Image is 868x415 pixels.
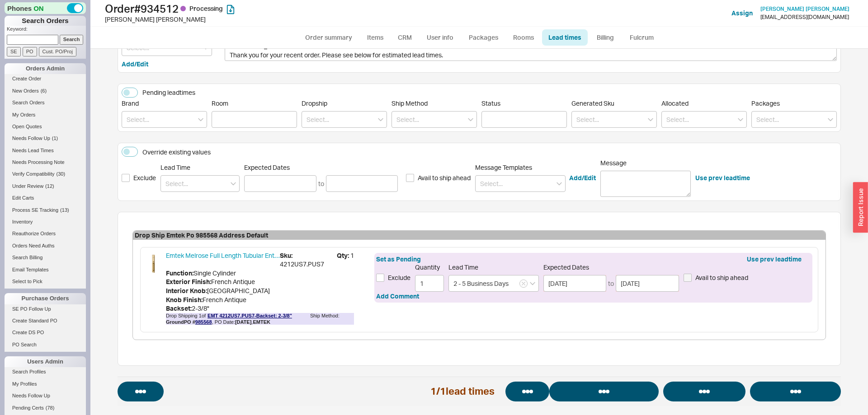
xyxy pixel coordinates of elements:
input: Exclude [376,274,384,282]
input: Select... [475,175,566,192]
span: Brand [122,99,139,107]
a: New Orders(6) [5,86,86,96]
input: Select... [571,111,657,128]
a: Pending Certs(78) [5,403,86,413]
a: Create Order [5,74,86,84]
input: Avail to ship ahead [684,274,692,282]
button: Add/Edit [122,60,148,69]
svg: open menu [530,282,535,285]
span: 1 [337,251,354,269]
a: Needs Follow Up(1) [5,134,86,143]
span: ( 78 ) [46,405,55,410]
a: Rooms [506,29,540,46]
svg: open menu [231,182,236,186]
input: Exclude [122,174,130,182]
a: My Profiles [5,379,86,389]
span: Under Review [12,183,43,189]
span: Needs Follow Up [12,135,50,141]
div: Drop Shipping 1 of Ship Method: [166,313,354,325]
input: Search [60,35,84,44]
span: Expected Dates [244,163,398,172]
svg: open menu [738,118,743,121]
a: Verify Compatibility(30) [5,169,86,179]
h1: Search Orders [5,16,86,26]
button: Add/Edit [569,173,596,182]
span: ( 6 ) [41,88,47,93]
div: , PO Date: , [184,319,270,325]
a: 985568 [195,319,212,325]
span: ( 12 ) [45,183,54,189]
span: French Antique [211,278,255,285]
a: Select to Pick [5,277,86,286]
a: Create DS PO [5,328,86,337]
span: Single Cylinder [193,269,236,277]
b: PO # [184,319,212,325]
a: Billing [590,29,621,46]
a: EMT 4212US7.PUS7-Backset: 2-3/8" [208,313,292,319]
a: Under Review(12) [5,182,86,191]
button: Use prev leadtime [695,173,750,182]
input: Select... [448,275,539,292]
a: Inventory [5,217,86,227]
div: Override existing values [142,148,211,157]
a: Items [360,29,390,46]
span: Process SE Tracking [12,207,58,213]
span: [PERSON_NAME] [PERSON_NAME] [760,5,849,12]
b: [DATE] [235,319,251,325]
input: Select... [392,111,477,128]
button: Pending leadtimes [122,88,138,98]
span: Ship Method [392,99,428,107]
span: ( 1 ) [52,135,58,141]
img: AADSS1184424_vzhcga [144,255,162,273]
span: [GEOGRAPHIC_DATA] [207,287,270,294]
a: My Orders [5,110,86,120]
a: Emtek Melrose Full Length Tubular Entry Set with Interior Knob [166,251,280,269]
span: Status [481,99,500,107]
a: Needs Follow Up [5,391,86,401]
span: Lead Time [448,263,478,271]
a: Order summary [298,29,359,46]
div: Phones [5,2,86,14]
span: ( 13 ) [60,207,69,213]
b: Knob Finish : [166,296,203,303]
input: Cust. PO/Proj [39,47,76,56]
a: Search Profiles [5,367,86,377]
span: Expected Dates [543,263,679,271]
span: Dropship [302,99,327,107]
b: Backset : [166,304,192,312]
a: Fulcrum [623,29,660,46]
a: Lead times [542,29,588,46]
a: Needs Processing Note [5,158,86,167]
span: Room [212,99,228,107]
a: User info [420,29,460,46]
span: ( 30 ) [57,171,66,177]
div: [EMAIL_ADDRESS][DOMAIN_NAME] [760,14,849,20]
b: Exterior Finish : [166,278,211,285]
button: Override existing values [122,147,138,157]
input: Select... [661,111,747,128]
a: Edit Carts [5,193,86,203]
input: Select... [122,111,207,128]
span: Processing [189,5,223,12]
b: Function : [166,269,193,277]
span: Lead Time [160,163,190,171]
a: Search Orders [5,98,86,107]
h1: Order # 934512 [105,2,436,15]
span: Drop Ship Emtek Po 985568 Address Default [135,231,479,240]
input: Quantity [415,275,444,292]
span: Packages [751,99,780,107]
span: 2-3/8" [192,304,209,312]
span: New Orders [12,88,39,93]
b: Interior Knob : [166,287,207,294]
span: Needs Follow Up [12,393,50,398]
div: [PERSON_NAME] [PERSON_NAME] [105,15,436,24]
b: Qty: [337,252,349,259]
a: Open Quotes [5,122,86,131]
a: [PERSON_NAME] [PERSON_NAME] [760,6,849,12]
svg: open menu [648,118,653,121]
input: PO [23,47,37,56]
div: to [318,179,324,188]
p: Keyword: [7,26,86,35]
span: 4212US7.PUS7 [280,251,337,269]
span: French Antique [203,296,246,303]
